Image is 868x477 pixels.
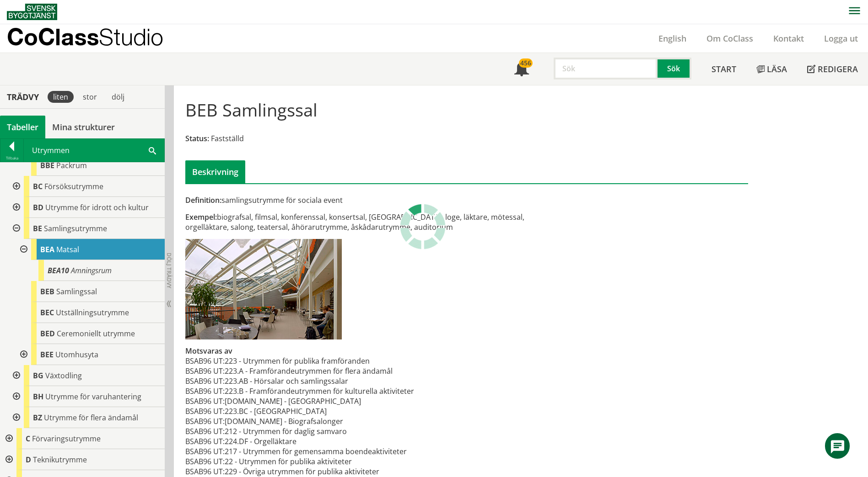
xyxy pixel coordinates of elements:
[26,434,30,444] span: C
[696,33,763,44] a: Om CoClass
[225,386,414,396] td: 223.B - Framförandeutrymmen för kulturella aktiviteter
[56,286,97,297] span: Samlingssal
[45,116,122,138] a: Mina strukturer
[2,92,44,102] div: Trädvy
[40,160,54,170] span: BBE
[149,145,156,155] span: Sök i tabellen
[225,466,414,477] td: 229 - Övriga utrymmen för publika aktiviteter
[797,53,868,85] a: Redigera
[185,426,225,436] td: BSAB96 UT:
[211,133,244,143] span: Fastställd
[26,455,31,465] span: D
[33,202,43,212] span: BD
[225,426,414,436] td: 212 - Utrymmen för daglig samvaro
[165,253,173,288] span: Dölj trädvy
[106,91,130,103] div: dölj
[225,396,414,406] td: [DOMAIN_NAME] - [GEOGRAPHIC_DATA]
[185,133,209,143] span: Status:
[814,33,868,44] a: Logga ut
[400,204,446,249] img: Laddar
[56,160,87,170] span: Packrum
[77,91,102,103] div: stor
[658,58,691,79] button: Sök
[225,436,414,446] td: 224.DF - Orgelläktare
[225,416,414,426] td: [DOMAIN_NAME] - Biografsalonger
[712,64,736,74] span: Start
[44,223,107,233] span: Samlingsutrymme
[185,160,245,183] div: Beskrivning
[33,455,87,465] span: Teknikutrymme
[225,356,414,366] td: 223 - Utrymmen för publika framföranden
[185,239,342,339] img: beb-samlingssal.jpg
[648,33,696,44] a: English
[0,154,23,162] div: Tillbaka
[767,64,787,74] span: Läsa
[33,223,42,233] span: BE
[185,376,225,386] td: BSAB96 UT:
[225,446,414,456] td: 217 - Utrymmen för gemensamma boendeaktiviteter
[225,376,414,386] td: 223.AB - Hörsalar och samlingssalar
[40,244,54,254] span: BEA
[56,307,129,318] span: Utställningsutrymme
[45,371,82,381] span: Växtodling
[185,416,225,426] td: BSAB96 UT:
[24,139,164,162] div: Utrymmen
[185,366,225,376] td: BSAB96 UT:
[33,392,43,402] span: BH
[32,434,101,444] span: Förvaringsutrymme
[185,406,225,416] td: BSAB96 UT:
[185,386,225,396] td: BSAB96 UT:
[7,32,163,42] p: CoClass
[33,371,43,381] span: BG
[44,413,138,423] span: Utrymme för flera ändamål
[48,265,69,276] span: BEA10
[33,181,43,191] span: BC
[185,436,225,446] td: BSAB96 UT:
[71,265,112,276] span: Amningsrum
[185,356,225,366] td: BSAB96 UT:
[7,4,57,20] img: Svensk Byggtjänst
[225,456,414,466] td: 22 - Utrymmen för publika aktiviteter
[554,58,658,79] input: Sök
[225,366,414,376] td: 223.A - Framförandeutrymmen för flera ändamål
[185,466,225,477] td: BSAB96 UT:
[99,23,163,50] span: Studio
[57,329,135,339] span: Ceremoniellt utrymme
[701,53,746,85] a: Start
[185,100,318,120] h1: BEB Samlingssal
[185,396,225,406] td: BSAB96 UT:
[185,446,225,456] td: BSAB96 UT:
[185,212,217,222] span: Exempel:
[7,24,183,53] a: CoClassStudio
[185,195,221,205] span: Definition:
[48,91,74,103] div: liten
[185,456,225,466] td: BSAB96 UT:
[185,212,555,232] div: biografsal, filmsal, konferenssal, konsertsal, [GEOGRAPHIC_DATA], loge, läktare, mötessal, orgell...
[185,346,232,356] span: Motsvaras av
[225,406,414,416] td: 223.BC - [GEOGRAPHIC_DATA]
[33,413,42,423] span: BZ
[56,244,79,254] span: Matsal
[40,286,54,297] span: BEB
[45,202,149,212] span: Utrymme för idrott och kultur
[185,195,555,205] div: samlingsutrymme för sociala event
[763,33,814,44] a: Kontakt
[746,53,797,85] a: Läsa
[519,58,533,68] div: 456
[40,350,54,360] span: BEE
[40,307,54,318] span: BEC
[514,63,529,77] span: Notifikationer
[504,53,539,85] a: 456
[44,181,103,191] span: Försöksutrymme
[45,392,141,402] span: Utrymme för varuhantering
[40,329,55,339] span: BED
[818,64,858,74] span: Redigera
[55,350,98,360] span: Utomhusyta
